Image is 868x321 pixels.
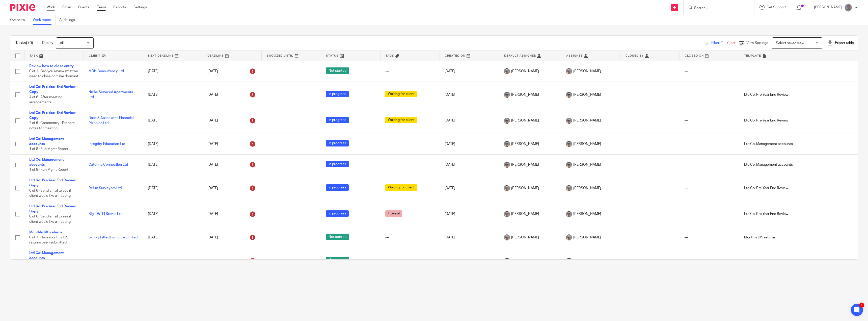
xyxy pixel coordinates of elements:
div: [DATE] [207,91,257,99]
td: [DATE] [143,175,202,201]
span: [PERSON_NAME] [511,92,539,97]
a: Ltd Co: Management accounts [29,251,64,260]
td: — [680,134,739,154]
td: [DATE] [143,248,202,274]
a: Clients [78,5,89,10]
img: James%20Headshot.png [844,4,852,12]
span: [PERSON_NAME] [573,118,601,123]
span: Not started [326,234,349,240]
div: [DATE] [207,67,257,75]
a: Ltd Co: Management accounts [29,158,64,166]
span: In progress [326,117,349,123]
span: 0 of 6 · Send email to see if client would like a meeting [29,215,71,224]
img: Website%20Headshot.png [504,258,510,264]
img: Website%20Headshot.png [566,185,572,191]
a: Review how to close entity [29,64,74,68]
span: [PERSON_NAME] [573,258,601,263]
div: --- [385,162,435,167]
td: — [680,201,739,227]
span: (5) [719,41,723,45]
a: Ltd Co: Pre Year End Review - Copy [29,179,78,187]
td: Ltd Co: Pre Year End Review [739,175,798,201]
div: [DATE] [207,117,257,125]
div: [DATE] [207,140,257,148]
a: Work [47,5,55,10]
span: [PERSON_NAME] [511,162,539,167]
td: [DATE] [143,82,202,108]
div: --- [385,141,435,146]
div: [DATE] [207,233,257,241]
td: — [680,61,739,82]
a: Ltd Co: Pre Year End Review - Copy [29,85,78,94]
a: Niche Serviced Apartments Ltd [89,90,133,99]
td: [DATE] [440,108,499,134]
td: — [680,227,739,248]
span: [PERSON_NAME] [511,141,539,146]
img: Website%20Headshot.png [504,162,510,168]
a: Monthly CIS returns [29,231,62,234]
td: [DATE] [440,248,499,274]
span: 2 of 6 · Commentry - Prepare notes for meeting [29,121,75,130]
h1: Tasks [15,40,33,46]
span: [PERSON_NAME] [511,258,539,263]
a: Work report [33,15,56,25]
div: --- [385,258,435,263]
td: [DATE] [143,154,202,175]
a: Settings [133,5,147,10]
div: [DATE] [207,210,257,218]
a: Catering Connection Ltd [89,163,128,166]
td: Ltd Co: Management accounts [739,134,798,154]
span: In progress [326,210,349,217]
td: Ltd Co: Management accounts [739,154,798,175]
span: View Settings [746,41,768,45]
span: Internal [385,210,402,217]
input: Search [694,6,739,11]
img: Website%20Headshot.png [566,162,572,168]
a: Overview [10,15,29,25]
img: Website%20Headshot.png [504,141,510,147]
td: [DATE] [440,61,499,82]
span: [PERSON_NAME] [511,235,539,240]
td: [DATE] [143,108,202,134]
td: [DATE] [143,227,202,248]
a: Clear [727,41,736,45]
a: Audit logs [59,15,79,25]
img: Website%20Headshot.png [504,68,510,74]
span: Not started [326,67,349,74]
img: Website%20Headshot.png [566,141,572,147]
div: [DATE] [207,257,257,265]
a: Rellim Surveyors Ltd [89,186,122,190]
img: Website%20Headshot.png [504,211,510,217]
td: — [680,154,739,175]
span: 0 of 1 · Can you review what we need to close or make dormant [29,69,78,78]
span: [PERSON_NAME] [511,211,539,216]
td: [DATE] [143,201,202,227]
img: Website%20Headshot.png [504,118,510,124]
td: [DATE] [440,82,499,108]
span: [PERSON_NAME] [573,186,601,191]
img: Website%20Headshot.png [566,68,572,74]
span: Select saved view [776,41,804,45]
span: [PERSON_NAME] [573,69,601,74]
a: Simply Fitted Furniture Limited [89,236,138,239]
span: [PERSON_NAME] [511,186,539,191]
td: [DATE] [143,61,202,82]
span: Waiting for client [385,117,417,123]
a: Ltd Co: Pre Year End Review - Copy [29,111,78,120]
span: [PERSON_NAME] [511,118,539,123]
td: [DATE] [440,134,499,154]
a: Big [DATE] Stores Ltd [89,212,122,216]
img: Website%20Headshot.png [566,258,572,264]
span: 0 of 1 · Have monthly CIS returns been submitted [29,236,68,244]
span: Not started [326,257,349,263]
td: Ltd Co: Pre Year End Review [739,82,798,108]
img: Website%20Headshot.png [504,92,510,98]
span: Waiting for client [385,91,417,97]
div: Export table [827,40,854,45]
td: Ltd Co: Pre Year End Review [739,108,798,134]
td: — [680,248,739,274]
span: Tags [386,54,394,57]
span: Get Support [767,6,786,9]
div: --- [385,235,435,240]
span: 4 of 6 · After meeting arrangements [29,95,62,104]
